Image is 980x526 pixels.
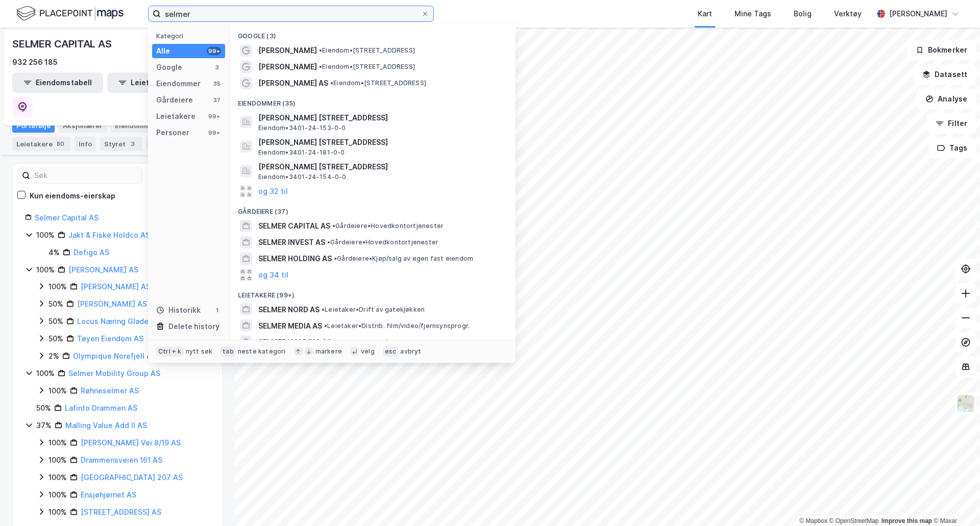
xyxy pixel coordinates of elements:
[48,281,67,293] div: 100%
[156,61,182,73] div: Google
[230,24,516,42] div: Google (3)
[35,213,99,222] a: Selmer Capital AS
[77,299,147,308] a: [PERSON_NAME] AS
[12,56,58,68] div: 932 256 185
[258,173,347,181] span: Eiendom • 3401-24-154-0-0
[30,190,115,202] div: Kun eiendoms-eierskap
[315,347,342,356] div: markere
[332,222,335,230] span: •
[258,44,317,57] span: [PERSON_NAME]
[81,386,139,395] a: Røhneselmer AS
[258,253,332,265] span: SELMER HOLDING AS
[81,490,136,499] a: Ensjøhjørnet AS
[12,36,114,52] div: SELMER CAPITAL AS
[207,112,221,120] div: 99+
[319,46,322,54] span: •
[889,8,947,20] div: [PERSON_NAME]
[322,306,425,314] span: Leietaker • Drift av gatekjøkken
[48,246,60,259] div: 4%
[213,80,221,88] div: 35
[161,6,421,21] input: Søk på adresse, matrikkel, gårdeiere, leietakere eller personer
[77,317,178,325] a: Locus Næring Gladengen AS
[794,8,812,20] div: Bolig
[332,222,444,230] span: Gårdeiere • Hovedkontortjenester
[319,63,322,70] span: •
[327,238,330,246] span: •
[213,63,221,71] div: 3
[258,185,288,197] button: og 32 til
[258,77,328,89] span: [PERSON_NAME] AS
[156,304,201,316] div: Historikk
[698,8,712,20] div: Kart
[927,113,976,134] button: Filter
[48,350,59,362] div: 2%
[230,283,516,302] div: Leietakere (99+)
[258,61,317,73] span: [PERSON_NAME]
[168,320,219,333] div: Delete history
[48,315,63,328] div: 50%
[829,517,879,524] a: OpenStreetMap
[48,506,67,518] div: 100%
[107,72,198,93] button: Leietakertabell
[156,78,201,90] div: Eiendommer
[75,137,96,151] div: Info
[929,477,980,526] iframe: Chat Widget
[48,471,67,484] div: 100%
[324,322,327,330] span: •
[799,517,827,524] a: Mapbox
[928,138,976,158] button: Tags
[81,438,181,447] a: [PERSON_NAME] Vei 8/19 AS
[258,320,322,332] span: SELMER MEDIA AS
[734,8,771,20] div: Mine Tags
[207,129,221,137] div: 99+
[48,437,67,449] div: 100%
[213,96,221,104] div: 37
[65,421,147,430] a: Malling Value Add II AS
[258,136,503,148] span: [PERSON_NAME] [STREET_ADDRESS]
[36,402,51,414] div: 50%
[156,127,189,139] div: Personer
[324,322,470,330] span: Leietaker • Distrib. film/video/fjernsynsprogr.
[917,89,976,109] button: Analyse
[330,79,333,87] span: •
[956,394,975,413] img: Z
[400,347,421,356] div: avbryt
[36,419,52,432] div: 37%
[156,45,170,57] div: Alle
[334,338,472,346] span: Leietaker • Kjøp/salg av egen fast eiendom
[186,347,213,356] div: nytt søk
[258,220,330,232] span: SELMER CAPITAL AS
[327,238,438,246] span: Gårdeiere • Hovedkontortjenester
[156,110,195,122] div: Leietakere
[238,347,286,356] div: neste kategori
[68,231,150,239] a: Jakt & Fiske Holdco AS
[156,32,225,40] div: Kategori
[207,47,221,55] div: 99+
[914,64,976,85] button: Datasett
[330,79,426,87] span: Eiendom • [STREET_ADDRESS]
[230,91,516,110] div: Eiendommer (35)
[907,40,976,60] button: Bokmerker
[834,8,862,20] div: Verktøy
[81,473,183,482] a: [GEOGRAPHIC_DATA] 207 AS
[156,346,184,357] div: Ctrl + k
[81,508,161,516] a: [STREET_ADDRESS] AS
[334,255,337,262] span: •
[230,199,516,218] div: Gårdeiere (37)
[12,72,103,93] button: Eiendomstabell
[258,112,503,124] span: [PERSON_NAME] [STREET_ADDRESS]
[48,454,67,466] div: 100%
[36,264,55,276] div: 100%
[319,63,415,71] span: Eiendom • [STREET_ADDRESS]
[361,347,375,356] div: velg
[73,248,109,257] a: Defigo AS
[258,161,503,173] span: [PERSON_NAME] [STREET_ADDRESS]
[65,404,137,412] a: Lafinto Drammen AS
[55,139,66,149] div: 80
[258,236,325,248] span: SELMER INVEST AS
[48,333,63,345] div: 50%
[334,255,473,263] span: Gårdeiere • Kjøp/salg av egen fast eiendom
[48,489,67,501] div: 100%
[128,139,138,149] div: 3
[258,148,345,157] span: Eiendom • 3401-24-181-0-0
